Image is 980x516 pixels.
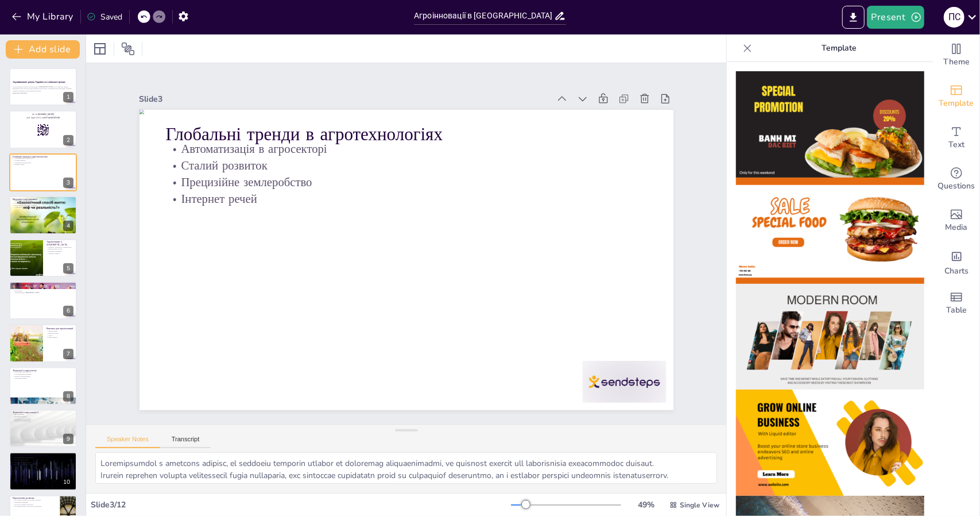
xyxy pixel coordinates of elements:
p: Біотехнології та селекція [13,418,73,420]
p: Зростаючий інтерес до сталого розвитку [13,499,57,502]
p: Введення в агроінновації [13,198,73,201]
p: Доступ до нових технологій [13,503,57,506]
p: Інтернет речей [179,142,653,258]
p: Виклики для агроінновацій [47,327,73,330]
p: Агроінновації в світі [13,283,73,287]
img: thumb-3.png [736,284,924,390]
p: Перспективи розвитку [13,497,57,500]
p: Державна підтримка [13,501,57,503]
p: Біотехнології [13,287,73,290]
div: Add text boxes [933,117,979,159]
p: Важливість агроінновацій [13,200,73,202]
p: Штучний інтелект [13,416,73,418]
div: 10 [9,452,77,490]
textarea: Loremipsumdol s ametcons adipisc, el seddoeiu temporin utlabor et doloremag aliquaenimadmi, ve qu... [95,452,717,484]
p: Ця презентація охоплює агроінновації в [GEOGRAPHIC_DATA] та їх глобальні тренди, включаючи нові т... [13,86,73,92]
p: Прецизійне землеробство [13,371,73,373]
div: 7 [63,349,73,359]
button: Speaker Notes [95,436,160,448]
p: Generated with [URL] [13,92,73,94]
div: П С [944,7,964,28]
div: Saved [87,11,122,22]
p: IoT та сенсори [13,414,73,416]
div: 4 [63,221,73,231]
div: https://cdn.sendsteps.com/images/logo/sendsteps_logo_white.pnghttps://cdn.sendsteps.com/images/lo... [9,282,77,319]
img: thumb-1.png [736,71,924,178]
div: 49 % [633,499,660,510]
p: Template [757,34,922,62]
p: Фінансування [47,330,73,333]
button: Present [867,6,924,29]
p: Інтернет речей [13,164,73,166]
div: Add charts and graphs [933,241,979,283]
p: Успішні стартапи [47,252,73,255]
p: Автономна техніка [13,378,73,380]
span: Single View [680,500,719,510]
div: Change the overall theme [933,34,979,76]
p: Адаптація до змін [13,206,73,209]
p: Освіта [47,335,73,337]
div: https://cdn.sendsteps.com/images/logo/sendsteps_logo_white.pnghttps://cdn.sendsteps.com/images/lo... [9,196,77,234]
p: Вертикальне фермерство [13,286,73,288]
span: Charts [944,265,969,278]
p: Зміна клімату [47,337,73,339]
button: My Library [9,7,78,26]
button: Transcript [160,436,211,448]
p: Розвиток органічного землеробства [47,246,73,248]
div: 5 [63,263,73,274]
div: 8 [63,391,73,402]
div: 2 [63,135,73,145]
div: https://cdn.sendsteps.com/images/logo/sendsteps_logo_white.pnghttps://cdn.sendsteps.com/images/lo... [9,239,77,277]
p: Вертикальне фермерство [13,420,73,422]
p: Прецизійне землеробство [13,161,73,164]
div: 8 [9,367,77,405]
div: Add a table [933,283,979,324]
button: Add slide [6,40,80,59]
p: Інновації в сільському господарстві [13,463,73,465]
p: Зростання попиту на екологічні продукти [13,506,57,508]
p: Дрони та робототехніка [13,375,73,378]
p: Сталий розвиток [185,109,660,225]
strong: [DOMAIN_NAME] [38,113,55,115]
p: Автоматизація в агросекторі [189,93,663,209]
div: 9 [63,434,73,444]
span: Text [948,138,964,151]
strong: Агроінновації: ринок України та глобальні тренди [13,80,65,83]
p: Інфраструктура [47,333,73,335]
p: Технології в агросекторі [13,368,73,372]
input: Insert title [414,7,554,24]
span: Position [121,42,135,56]
div: 9 [9,410,77,448]
div: https://cdn.sendsteps.com/images/logo/sendsteps_logo_white.pnghttps://cdn.sendsteps.com/images/lo... [9,110,77,148]
img: thumb-4.png [736,390,924,496]
span: Template [939,97,974,110]
p: Go to [13,113,73,116]
div: 1 [63,92,73,102]
button: П С [944,6,964,29]
img: thumb-2.png [736,178,924,284]
p: Технології в агросекторі 2 [13,411,73,415]
span: Table [946,304,967,317]
div: 10 [60,477,73,487]
div: 3 [63,178,73,188]
div: Slide 3 [173,41,578,137]
div: Layout [91,40,109,58]
div: https://cdn.sendsteps.com/images/logo/sendsteps_logo_white.pnghttps://cdn.sendsteps.com/images/lo... [9,153,77,191]
p: Використання дронів [47,248,73,250]
p: Прецизійне землеробство [182,125,656,241]
p: Вертикальне фермерство [13,461,73,463]
p: Впровадження біопрепаратів [13,456,73,459]
p: Глобальні тренди в агротехнологіях [13,155,73,159]
div: Add ready made slides [933,76,979,117]
span: Media [946,221,968,234]
p: Приклади успішних агроінновацій [13,454,73,457]
p: Сталий розвиток [13,159,73,161]
span: Theme [943,56,970,68]
p: Агроінновації в [GEOGRAPHIC_DATA] [47,240,73,247]
div: 7 [9,324,77,362]
p: Автоматизація в агросекторі [13,157,73,160]
button: Export to PowerPoint [842,6,865,29]
p: Нові рішення для старих проблем [13,204,73,206]
p: Супутниковий моніторинг [13,373,73,375]
p: Стійкий розвиток [13,202,73,205]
